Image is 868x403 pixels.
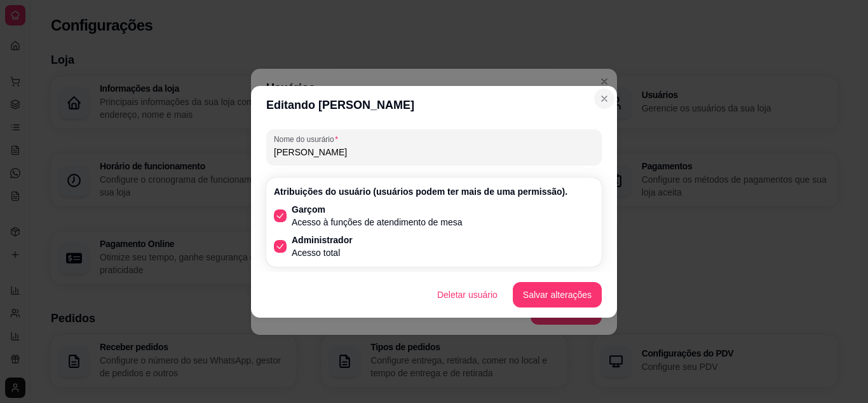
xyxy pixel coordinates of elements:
[427,282,508,308] button: Deletar usuário
[274,146,594,159] input: Nome do usurário
[274,134,342,145] label: Nome do usurário
[292,203,463,216] p: Garçom
[292,246,353,259] p: Acesso total
[594,88,614,109] button: Close
[251,86,617,124] header: Editando [PERSON_NAME]
[292,216,463,229] p: Acesso à funções de atendimento de mesa
[274,185,594,198] p: Atribuições do usuário (usuários podem ter mais de uma permissão).
[513,282,602,308] button: Salvar alterações
[292,234,353,246] p: Administrador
